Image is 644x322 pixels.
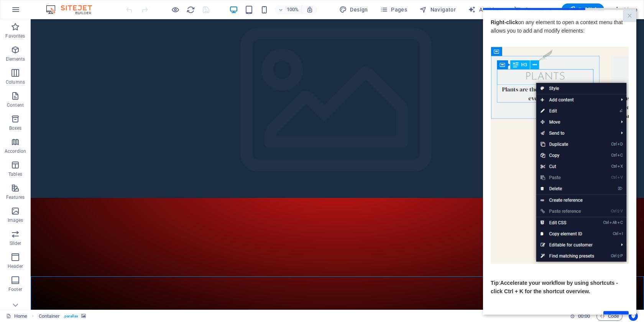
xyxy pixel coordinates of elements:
p: Accordion [5,148,26,154]
span: Publish [568,6,598,13]
span: : [16,272,17,278]
a: Next [120,303,146,317]
span: Commerce [514,6,552,13]
img: Editor Logo [44,5,102,14]
p: Header [8,263,23,269]
button: Pages [377,3,410,16]
button: AI Writer [465,3,504,16]
span: More [613,6,637,13]
h6: 100% [286,5,299,14]
p: Content [7,102,24,108]
i: Reload page [186,5,195,14]
i: On resize automatically adjust zoom level to fit chosen device. [306,6,313,13]
button: reload [186,5,195,14]
button: Publish [562,3,604,16]
span: . parallax [63,312,78,321]
span: AI Writer [468,6,501,13]
p: Elements [6,56,25,62]
button: Navigator [416,3,459,16]
span: Accelerate your workflow by using shortcuts - click Ctrl + K for the shortcut overview. [8,272,135,286]
button: Commerce [511,3,555,16]
p: Slider [10,240,21,246]
i: This element contains a background [81,314,86,318]
button: Design [336,3,371,16]
button: More [610,3,641,16]
span: : [583,313,585,319]
button: Usercentrics [629,312,638,321]
span: on any element to open a context menu that allows you to add and modify elements: [8,11,140,26]
p: Features [6,194,25,200]
p: Columns [6,79,25,85]
span: Click to select. Double-click to edit [39,312,60,321]
p: Images [8,217,23,223]
a: Click to cancel selection. Double-click to open Pages [6,312,27,321]
div: Design (Ctrl+Alt+Y) [336,3,371,16]
span: 00 00 [578,312,590,321]
button: Code [596,312,623,321]
strong: Right-click [8,11,35,17]
button: 100% [275,5,302,14]
h6: Session time [570,312,590,321]
p: Favorites [5,33,25,39]
p: Boxes [9,125,22,131]
p: Tables [8,171,22,177]
nav: breadcrumb [39,312,86,321]
a: Close modal [140,2,153,14]
span: Navigator [419,6,456,13]
span: Pages [380,6,407,13]
span: Design [339,6,368,13]
span: Tip [8,272,16,278]
p: Footer [8,286,22,292]
span: Code [600,312,619,321]
button: Click here to leave preview mode and continue editing [171,5,180,14]
p: ​ [8,256,146,264]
